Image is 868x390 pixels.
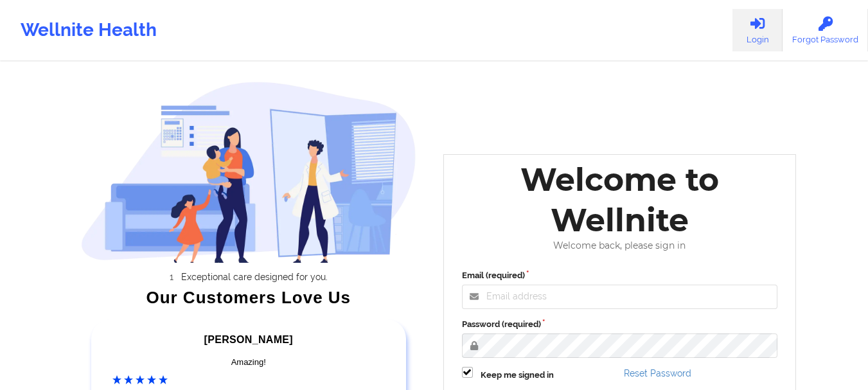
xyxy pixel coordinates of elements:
input: Email address [462,285,778,309]
div: Amazing! [112,356,385,369]
label: Keep me signed in [481,369,554,382]
a: Forgot Password [783,9,868,51]
span: [PERSON_NAME] [204,334,293,345]
label: Email (required) [462,269,778,282]
div: Our Customers Love Us [81,291,416,304]
div: Welcome to Wellnite [453,159,787,240]
a: Login [732,9,783,51]
div: Welcome back, please sign in [453,240,787,251]
label: Password (required) [462,318,778,331]
a: Reset Password [624,368,691,378]
li: Exceptional care designed for you. [93,272,416,282]
img: wellnite-auth-hero_200.c722682e.png [81,81,416,263]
